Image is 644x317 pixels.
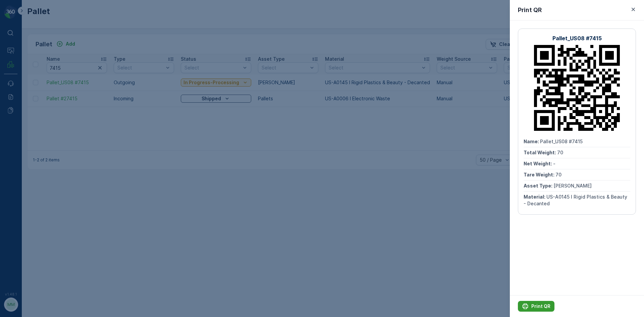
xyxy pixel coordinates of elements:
[524,194,627,206] span: US-A0145 I Rigid Plastics & Beauty - Decanted
[524,172,555,177] span: Tare Weight :
[29,165,85,171] span: US-A0164 I Mixed Paper
[518,301,554,312] button: Print QR
[6,132,35,138] span: Net Weight :
[39,121,45,127] span: 70
[38,143,44,149] span: 70
[296,6,347,14] p: Pallet_US08 #7542
[524,139,540,144] span: Name :
[35,132,38,138] span: -
[6,165,29,171] span: Material :
[555,172,561,177] span: 70
[524,194,546,200] span: Material :
[531,303,550,310] p: Print QR
[540,139,583,144] span: Pallet_US08 #7415
[552,34,602,42] p: Pallet_US08 #7415
[6,121,39,127] span: Total Weight :
[22,110,66,116] span: Pallet_US08 #7542
[524,150,557,155] span: Total Weight :
[557,150,563,155] span: 70
[36,154,74,160] span: [PERSON_NAME]
[518,5,542,15] p: Print QR
[553,183,592,189] span: [PERSON_NAME]
[553,161,555,166] span: -
[6,110,22,116] span: Name :
[6,154,36,160] span: Asset Type :
[6,143,38,149] span: Tare Weight :
[524,183,553,189] span: Asset Type :
[524,161,553,166] span: Net Weight :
